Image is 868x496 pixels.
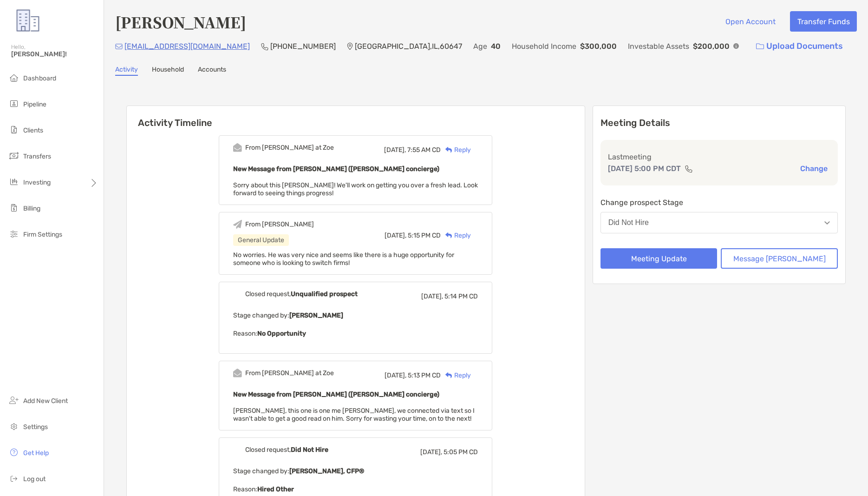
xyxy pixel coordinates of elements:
img: Event icon [233,143,242,152]
img: Reply icon [445,232,452,238]
p: [EMAIL_ADDRESS][DOMAIN_NAME] [124,40,250,52]
img: add_new_client icon [8,395,20,406]
p: Reason: [233,328,478,339]
button: Transfer Funds [790,11,857,32]
img: Email Icon [115,44,123,49]
span: Pipeline [23,100,46,108]
b: New Message from [PERSON_NAME] ([PERSON_NAME] concierge) [233,390,439,398]
img: Event icon [233,445,242,454]
span: Transfers [23,152,51,160]
p: Age [473,40,487,52]
span: No worries. He was very nice and seems like there is a huge opportunity for someone who is lookin... [233,251,454,267]
h4: [PERSON_NAME] [115,11,246,33]
img: investing icon [8,176,20,187]
img: Event icon [233,290,242,298]
img: Location Icon [347,43,353,50]
div: Did Not Hire [608,218,649,227]
img: communication type [685,165,693,172]
img: get-help icon [8,447,20,458]
span: 5:13 PM CD [408,371,441,379]
div: From [PERSON_NAME] at Zoe [245,369,334,377]
span: Get Help [23,449,49,457]
span: [DATE], [420,448,442,456]
a: Household [152,66,184,76]
a: Activity [115,66,138,76]
b: No Opportunity [257,330,306,337]
div: From [PERSON_NAME] at Zoe [245,144,334,152]
span: [PERSON_NAME], this one is one me [PERSON_NAME], we connected via text so I wasn't able to get a ... [233,407,475,423]
span: Add New Client [23,397,68,405]
span: Investing [23,179,51,186]
div: From [PERSON_NAME] [245,220,314,228]
span: [PERSON_NAME]! [11,50,98,58]
b: New Message from [PERSON_NAME] ([PERSON_NAME] concierge) [233,165,439,173]
img: Phone Icon [261,43,268,50]
span: [DATE], [385,371,406,379]
p: Investable Assets [628,40,689,52]
img: Reply icon [445,147,452,153]
img: firm-settings icon [8,228,20,239]
p: Stage changed by: [233,465,478,477]
b: Did Not Hire [291,446,328,454]
img: Info Icon [733,43,739,49]
b: Hired Other [257,485,294,493]
span: 5:05 PM CD [444,448,478,456]
img: button icon [756,43,764,50]
button: Message [PERSON_NAME] [721,248,838,269]
p: Stage changed by: [233,310,478,321]
span: Settings [23,423,48,431]
span: [DATE], [385,231,406,239]
button: Open Account [718,11,783,32]
img: billing icon [8,202,20,213]
a: Accounts [198,66,226,76]
div: Reply [441,231,471,240]
img: Reply icon [445,372,452,378]
span: Billing [23,205,40,212]
img: pipeline icon [8,98,20,109]
b: Unqualified prospect [291,290,358,298]
div: Closed request, [245,290,358,298]
span: [DATE], [421,292,443,300]
span: Log out [23,475,46,483]
p: Meeting Details [600,117,838,129]
img: clients icon [8,124,20,135]
p: [PHONE_NUMBER] [270,40,336,52]
p: Reason: [233,483,478,495]
span: Dashboard [23,74,56,82]
span: 7:55 AM CD [407,146,441,154]
img: settings icon [8,421,20,432]
img: Zoe Logo [11,4,45,37]
span: [DATE], [384,146,406,154]
p: 40 [491,40,501,52]
button: Change [797,164,830,173]
b: [PERSON_NAME] [289,311,343,319]
img: Event icon [233,369,242,377]
p: [GEOGRAPHIC_DATA] , IL , 60647 [355,40,462,52]
p: $300,000 [580,40,617,52]
p: Household Income [512,40,576,52]
p: [DATE] 5:00 PM CDT [608,163,681,174]
img: dashboard icon [8,72,20,83]
span: Firm Settings [23,231,62,238]
img: Event icon [233,220,242,229]
p: Last meeting [608,151,830,163]
span: 5:15 PM CD [408,231,441,239]
p: $200,000 [693,40,730,52]
div: Reply [441,370,471,380]
button: Did Not Hire [600,212,838,233]
button: Meeting Update [600,248,718,269]
b: [PERSON_NAME], CFP® [289,467,364,475]
h6: Activity Timeline [127,106,585,128]
span: Clients [23,126,43,134]
img: transfers icon [8,150,20,161]
p: Change prospect Stage [600,197,838,208]
span: Sorry about this [PERSON_NAME]! We'll work on getting you over a fresh lead. Look forward to seei... [233,181,478,197]
div: General Update [233,234,289,246]
div: Closed request, [245,446,328,454]
img: Open dropdown arrow [824,221,830,225]
img: logout icon [8,473,20,484]
a: Upload Documents [750,36,849,56]
div: Reply [441,145,471,155]
span: 5:14 PM CD [444,292,478,300]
